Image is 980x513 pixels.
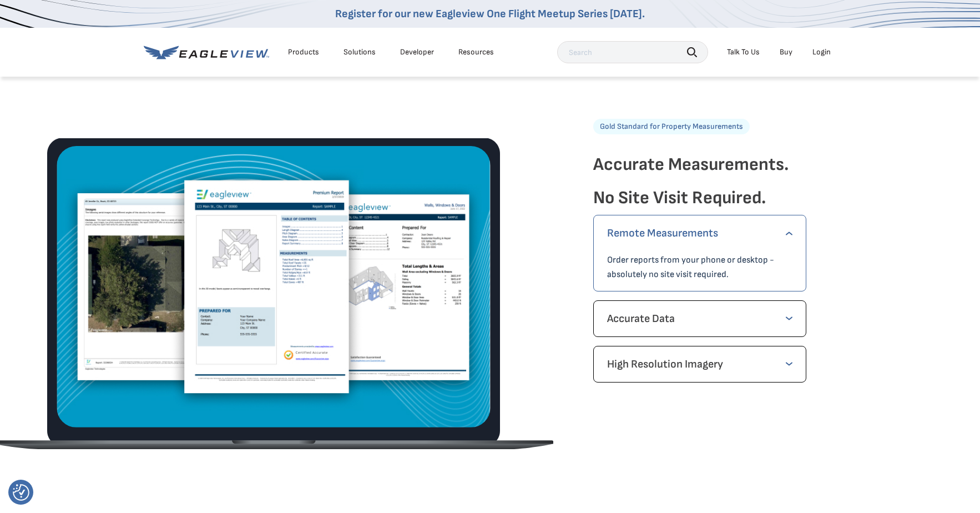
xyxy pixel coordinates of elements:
div: Solutions [343,47,376,57]
div: Talk To Us [727,47,760,57]
p: Remote Measurements [607,224,792,242]
div: Login [812,47,831,57]
div: Resources [458,47,494,57]
h2: Accurate Measurements. No Site Visit Required. [593,148,917,215]
p: Accurate Data [607,310,792,328]
button: Consent Preferences [13,484,29,501]
p: High Resolution Imagery [607,355,792,373]
div: Products [288,47,319,57]
a: Register for our new Eagleview One Flight Meetup Series [DATE]. [335,7,645,21]
input: Search [557,41,708,63]
a: Buy [780,47,792,57]
a: Developer [400,47,434,57]
img: Revisit consent button [13,484,29,501]
p: Order reports from your phone or desktop - absolutely no site visit required. [607,253,792,282]
p: Gold Standard for Property Measurements [593,119,750,134]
